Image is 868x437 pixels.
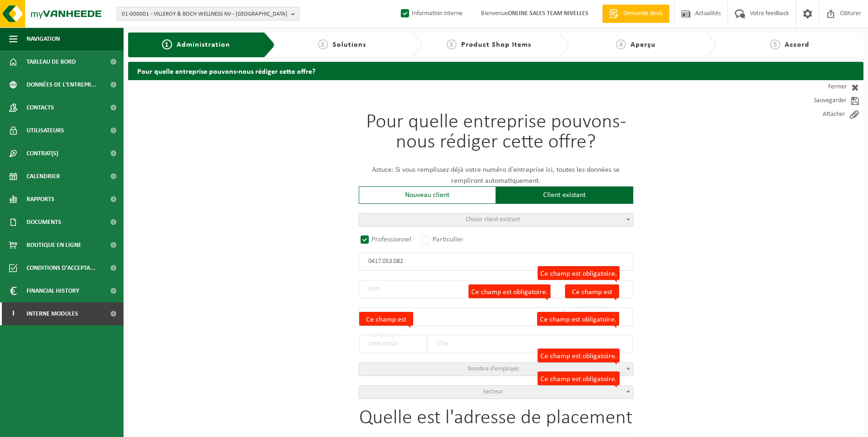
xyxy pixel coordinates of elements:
[538,349,620,362] label: Ce champ est obligatoire.
[621,9,665,18] span: Demande devis
[177,41,230,49] span: Administration
[359,186,496,204] div: Nouveau client
[468,366,519,372] span: Nombre d'employés
[466,216,520,223] span: Choisir client existant
[359,280,633,298] input: Nom
[27,73,97,96] span: Données de l'entrepr...
[447,39,457,49] span: 3
[428,335,633,353] input: Ville
[631,41,656,49] span: Aperçu
[27,188,54,211] span: Rapports
[27,234,81,257] span: Boutique en ligne
[27,142,58,165] span: Contrat(s)
[538,266,620,280] label: Ce champ est obligatoire.
[781,108,863,121] a: Attacher
[280,39,404,50] a: 2Solutions
[496,186,633,204] div: Client existant
[508,10,588,17] strong: ONLINE SALES TEAM NIVELLES
[27,50,76,73] span: Tableau de bord
[427,39,551,50] a: 3Product Shop Items
[770,39,780,49] span: 5
[785,41,809,49] span: Accord
[27,96,54,119] span: Contacts
[469,284,550,298] label: Ce champ est obligatoire.
[616,39,626,49] span: 4
[27,165,60,188] span: Calendrier
[537,312,619,326] label: Ce champ est obligatoire.
[135,39,257,50] a: 1Administration
[122,7,287,21] span: 01-000001 - VILLEROY & BOCH WELLNESS NV - [GEOGRAPHIC_DATA]
[399,7,463,21] label: Information interne
[781,94,863,108] a: Sauvegarder
[359,312,413,326] label: Ce champ est obligatoire.
[359,233,414,246] label: Professionnel
[27,119,64,142] span: Utilisateurs
[359,307,564,326] input: Rue
[318,39,328,49] span: 2
[117,7,300,21] button: 01-000001 - VILLEROY & BOCH WELLNESS NV - [GEOGRAPHIC_DATA]
[721,39,859,50] a: 5Accord
[602,5,669,23] a: Demande devis
[359,252,633,271] input: Numéro d'entreprise
[333,41,366,49] span: Solutions
[27,211,61,234] span: Documents
[27,279,79,302] span: Financial History
[27,27,60,50] span: Navigation
[538,371,620,385] label: Ce champ est obligatoire.
[27,302,78,325] span: Interne modules
[781,80,863,94] a: Fermer
[359,408,633,433] h1: Quelle est l'adresse de placement
[461,41,531,49] span: Product Shop Items
[483,388,503,395] span: Secteur
[27,257,96,279] span: Conditions d'accepta...
[359,335,427,353] input: code postal
[162,39,172,49] span: 1
[574,39,698,50] a: 4Aperçu
[128,62,863,80] h2: Pour quelle entreprise pouvons-nous rédiger cette offre?
[359,112,633,158] h1: Pour quelle entreprise pouvons-nous rédiger cette offre?
[420,233,466,246] label: Particulier
[359,164,633,186] p: Astuce: Si vous remplissez déjà votre numéro d'entreprise ici, toutes les données se rempliront a...
[565,284,619,298] label: Ce champ est obligatoire.
[9,302,17,325] span: I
